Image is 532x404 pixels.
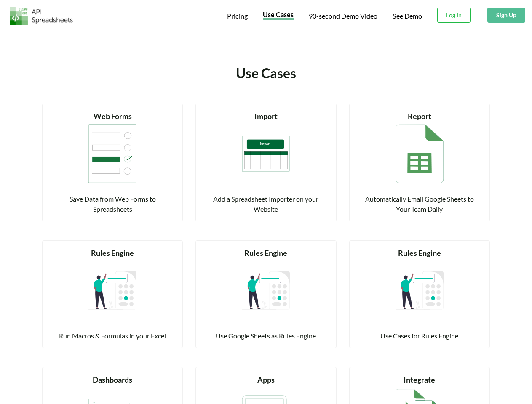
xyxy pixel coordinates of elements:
[360,247,479,259] div: Rules Engine
[309,13,377,19] span: 90-second Demo Video
[157,63,375,83] div: Use Cases
[206,247,326,259] div: Rules Engine
[263,11,294,19] span: Use Cases
[53,247,172,259] div: Rules Engine
[10,7,73,25] img: Logo.png
[53,111,172,122] div: Web Forms
[53,331,172,341] div: Run Macros & Formulas in your Excel
[393,12,422,21] a: See Demo
[206,111,326,122] div: Import
[360,111,479,122] div: Report
[227,12,248,20] span: Pricing
[88,259,136,322] img: Use Case
[53,374,172,385] div: Dashboards
[206,331,326,341] div: Use Google Sheets as Rules Engine
[242,122,290,185] img: Use Case
[360,374,479,385] div: Integrate
[206,374,326,385] div: Apps
[53,194,172,214] div: Save Data from Web Forms to Spreadsheets
[360,331,479,341] div: Use Cases for Rules Engine
[360,194,479,214] div: Automatically Email Google Sheets to Your Team Daily
[396,259,444,322] img: Use Case
[242,259,290,322] img: Use Case
[206,194,326,214] div: Add a Spreadsheet Importer on your Website
[396,122,444,185] img: Use Case
[88,122,136,185] img: Use Case
[487,8,525,23] button: Sign Up
[437,8,471,23] button: Log In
